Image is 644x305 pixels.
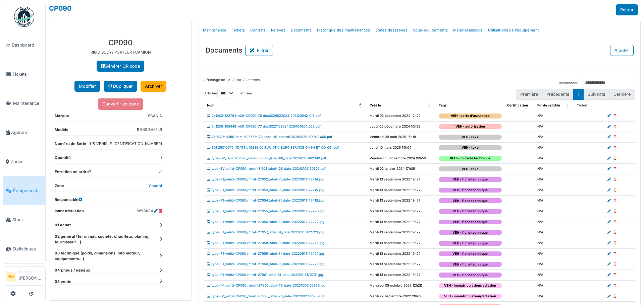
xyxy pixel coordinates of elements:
[439,145,502,150] div: VEH - taxe
[439,124,502,129] div: VEH - autorisation
[535,174,575,185] td: N/A
[207,209,324,213] a: type-FT_vehid-CP090_rmref-27955_label-81_date-20220913172720.jpg
[160,155,162,161] dd: 1
[3,30,45,60] a: Dashboard
[55,141,86,149] dt: Numéro de Série
[207,156,326,160] a: type-CV_vehid-CP090_rmref-33544_label-68_date-20240919162340.pdf
[207,146,339,149] a: E01 25010075 ([DATE], 16286,00 EUR, DKV EURO SERVICE GMBH ET CO KG).pdf
[535,121,575,132] td: N/A
[535,280,575,291] td: N/A
[89,141,162,147] dd: [US_VEHICLE_IDENTIFICATION_NUMBER]
[12,246,43,252] span: Statistiques
[367,185,436,196] td: Mardi 13 septembre 2022 19h27
[367,227,436,238] td: Mardi 13 septembre 2022 19h27
[367,132,436,143] td: Vendredi 29 août 2025 16h18
[537,103,560,107] span: Fin de validité
[137,127,162,133] dd: R 540 B4x2LB
[314,22,373,38] a: Historique des maintenances
[559,81,580,86] label: Rechercher :
[3,60,45,89] a: Tickets
[367,142,436,153] td: Lundi 10 mars 2025 14h04
[207,230,324,234] a: type-FT_vehid-CP090_rmref-27957_label-81_date-20220913172723.jpg
[55,113,69,122] dt: Marque
[14,7,34,27] img: Badge_color-CXgf-gQk.svg
[200,22,229,38] a: Maintenance
[535,217,575,227] td: N/A
[535,142,575,153] td: N/A
[11,129,43,136] span: Agenda
[367,217,436,227] td: Mardi 13 septembre 2022 19h27
[535,132,575,143] td: N/A
[439,166,502,171] div: VEH - taxe
[439,188,502,193] div: VEH - fiche technique
[207,241,324,245] a: type-FT_vehid-CP090_rmref-27958_label-81_date-20220913172725.jpg
[516,89,635,100] nav: pagination
[207,177,324,181] a: type-FT_vehid-CP090_rmref-27952_label-81_date-20220913172714.jpg
[207,220,324,224] a: type-FT_vehid-CP090_rmref-27956_label-81_date-20220913172722.jpg
[439,113,502,119] div: VEH - carte d'assurance
[55,234,162,245] dt: 02 general (1er immat, société, chauffeur, planing, fournisseur...)
[268,22,288,38] a: Relevés
[535,153,575,164] td: N/A
[535,259,575,270] td: N/A
[207,262,324,266] a: type-FT_vehid-CP090_rmref-27960_label-81_date-20220913172729.jpg
[367,111,436,121] td: Mardi 03 décembre 2024 12h27
[535,164,575,174] td: N/A
[507,103,528,107] span: Certification
[55,222,162,228] dt: 01 achat
[439,273,502,278] div: VEH - fiche technique
[207,273,323,277] a: type-FT_vehid-CP090_rmref-27961_label-81_date-20220913172731.jpg
[439,251,502,256] div: VEH - fiche technique
[439,283,502,288] div: VEH - immatriculation/radiation
[535,111,575,121] td: N/A
[288,22,314,38] a: Documents
[367,238,436,249] td: Mardi 13 septembre 2022 19h27
[535,227,575,238] td: N/A
[207,199,324,202] a: type-FT_vehid-CP090_rmref-27954_label-81_date-20220913172718.jpg
[439,230,502,235] div: VEH - fiche technique
[410,22,450,38] a: Sous-équipements
[367,121,436,132] td: Jeudi 05 décembre 2024 10h55
[3,118,45,147] a: Agenda
[12,42,43,48] span: Dashboard
[141,81,166,92] a: Archiver
[439,220,502,225] div: VEH - fiche technique
[137,208,162,214] dd: WY5884
[3,205,45,234] a: Stock
[207,284,325,287] a: type-IM_vehid-CP090_rmref-27950_label-73_date-20221005102859.jpg
[245,45,273,56] button: Filtrer
[3,89,45,118] a: Maintenance
[207,103,214,107] span: Nom
[439,103,446,107] span: Tags
[610,45,634,56] button: Ajouter
[439,294,502,299] div: VEH - immatriculation/radiation
[55,155,71,163] dt: Quantité
[207,114,321,118] a: 241203-122754-AMI-CP090-76 doc00269220241203120942_016.pdf
[367,206,436,217] td: Mardi 13 septembre 2022 19h27
[55,169,91,177] dt: Entretien en ordre?
[207,188,324,192] a: type-FT_vehid-CP090_rmref-27953_label-81_date-20220913172715.jpg
[367,164,436,174] td: Mardi 02 janvier 2024 17h06
[535,248,575,259] td: N/A
[149,183,162,188] a: Charroi
[207,125,321,128] a: 241205-105448-AMI-CP090-77 doc00271620241205104604_022.pdf
[485,22,542,38] a: Utilisations de l'équipement
[367,291,436,302] td: Mardi 27 septembre 2022 20h12
[535,196,575,206] td: N/A
[535,291,575,302] td: N/A
[55,183,64,192] dt: Zone
[439,135,502,140] div: VEH - taxe
[367,259,436,270] td: Mardi 13 septembre 2022 19h27
[439,262,502,267] div: VEH - fiche technique
[439,156,502,161] div: VEH - contrôle technique
[367,174,436,185] td: Mardi 13 septembre 2022 19h27
[535,270,575,281] td: N/A
[439,241,502,246] div: VEH - fiche technique
[229,22,248,38] a: Tickets
[207,294,325,298] a: type-IM_vehid-CP090_rmref-27990_label-73_date-20220927181259.jpg
[12,71,43,77] span: Tickets
[18,270,43,275] div: Manager
[367,270,436,281] td: Mardi 13 septembre 2022 19h27
[535,206,575,217] td: N/A
[55,250,162,262] dt: 03 technique (poids, dimensions, info moteur, équipements...)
